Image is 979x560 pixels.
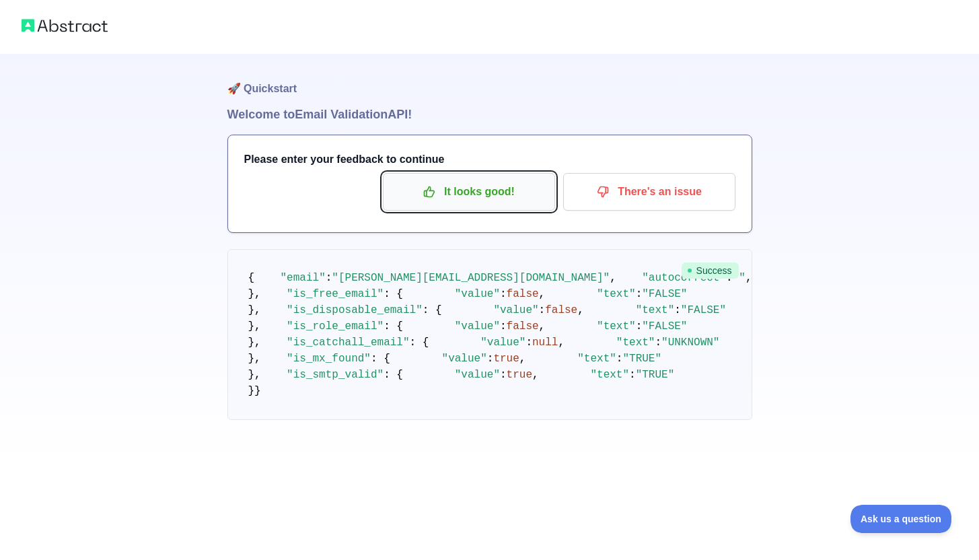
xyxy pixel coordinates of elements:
span: false [507,288,539,300]
span: : [629,369,636,381]
img: Abstract logo [22,16,108,35]
span: "FALSE" [681,304,726,316]
span: "TRUE" [636,369,675,381]
span: { [248,272,255,284]
span: "value" [455,320,500,332]
span: : [636,288,643,300]
span: : [487,353,494,365]
span: "" [733,272,746,284]
span: : [326,272,332,284]
span: "text" [597,320,636,332]
span: "text" [597,288,636,300]
h1: 🚀 Quickstart [227,54,752,105]
span: , [539,320,546,332]
span: Success [682,262,739,279]
span: "is_catchall_email" [287,337,409,349]
h3: Please enter your feedback to continue [244,151,735,168]
span: "value" [455,369,500,381]
span: , [532,369,539,381]
span: , [539,288,546,300]
span: : { [384,288,403,300]
button: There's an issue [563,173,735,211]
span: "value" [480,337,525,349]
span: "email" [281,272,326,284]
span: : { [410,337,429,349]
span: : [655,337,661,349]
span: "value" [455,288,500,300]
span: "text" [616,337,655,349]
p: It looks good! [393,180,545,203]
span: "is_disposable_email" [287,304,423,316]
span: "is_mx_found" [287,353,371,365]
h1: Welcome to Email Validation API! [227,105,752,124]
span: "FALSE" [642,288,687,300]
span: "TRUE" [622,353,661,365]
span: false [507,320,539,332]
span: , [746,272,752,284]
span: "autocorrect" [642,272,726,284]
span: , [519,353,526,365]
span: : [500,288,507,300]
button: It looks good! [383,173,555,211]
span: false [545,304,577,316]
span: : [500,320,507,332]
span: "is_free_email" [287,288,384,300]
span: , [610,272,616,284]
span: "value" [493,304,538,316]
span: : [636,320,643,332]
iframe: Toggle Customer Support [850,505,952,533]
span: : [539,304,546,316]
p: There's an issue [573,180,725,203]
span: true [493,353,519,365]
span: : { [384,320,403,332]
span: "text" [590,369,629,381]
span: : { [371,353,390,365]
span: : { [384,369,403,381]
span: true [507,369,532,381]
span: : [674,304,681,316]
span: "is_smtp_valid" [287,369,384,381]
span: "text" [577,353,616,365]
span: , [558,337,565,349]
span: : { [423,304,442,316]
span: : [500,369,507,381]
span: "text" [636,304,675,316]
span: : [525,337,532,349]
span: , [577,304,584,316]
span: null [532,337,558,349]
span: "value" [442,353,487,365]
span: "[PERSON_NAME][EMAIL_ADDRESS][DOMAIN_NAME]" [332,272,610,284]
span: "UNKNOWN" [661,337,719,349]
span: "FALSE" [642,320,687,332]
span: "is_role_email" [287,320,384,332]
span: : [616,353,623,365]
